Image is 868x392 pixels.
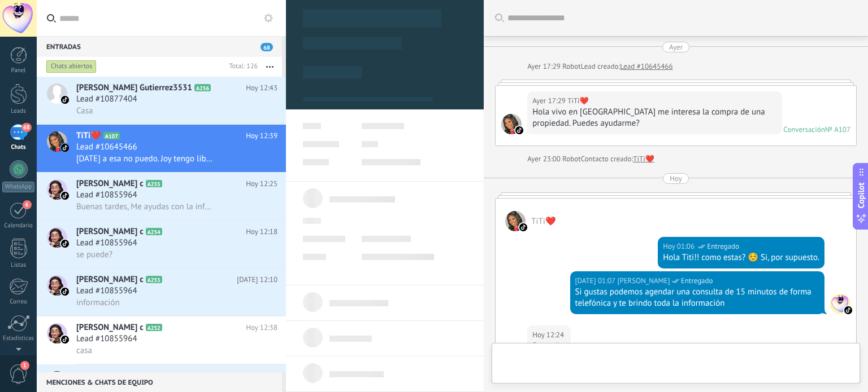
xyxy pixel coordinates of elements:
span: 6 [23,200,32,209]
span: Hoy 12:18 [246,226,277,237]
span: [PERSON_NAME] [76,370,137,381]
a: avataricon[PERSON_NAME] cA255Hoy 12:25Lead #10855964Buenas tardes, Me ayudas con la información [37,173,286,220]
div: Estadísticas [2,335,35,342]
span: Lead #10877404 [76,94,137,105]
div: Entradas [37,36,282,56]
a: avataricon[PERSON_NAME] Gutierrez3531A256Hoy 12:43Lead #10877404Casa [37,77,286,124]
div: Listas [2,262,35,269]
span: A256 [194,84,211,91]
span: TiTi❤️ [76,130,101,142]
div: Si gustas podemos agendar una consulta de 15 minutos de forma telefónica y te brindo toda la info... [575,287,819,309]
span: 68 [261,43,273,51]
span: Maria Ballester [830,294,850,314]
div: Contacto creado: [581,153,633,165]
span: Lead #10645466 [76,142,137,153]
div: Ayer [669,42,683,52]
span: TiTi❤️ [501,114,522,134]
span: A253 [146,276,162,283]
span: información [76,297,120,308]
span: Lead #10855964 [76,237,137,249]
div: Hola vivo en [GEOGRAPHIC_DATA] me interesa la compra de una propiedad. Puedes ayudarme? [532,107,776,129]
span: se puede? [76,249,112,260]
img: tiktok_kommo.svg [519,223,527,231]
div: № A107 [825,125,850,134]
div: Total: 126 [224,61,258,72]
img: icon [61,336,69,343]
img: icon [61,288,69,296]
span: A252 [146,324,162,331]
span: A254 [146,228,162,235]
div: Leads [2,108,35,115]
span: Copilot [856,182,867,208]
span: Entregado [707,241,739,252]
img: icon [61,240,69,248]
span: Lead #10855964 [76,285,137,297]
span: Buenas tardes, Me ayudas con la información [76,201,215,212]
div: Calendario [2,222,35,230]
div: Hoy 12:24 [532,329,566,341]
img: tiktok_kommo.svg [844,306,852,314]
div: Hoy 01:06 [663,241,696,252]
span: [DATE] 12:10 [237,274,277,285]
span: [PERSON_NAME] c [76,178,144,190]
span: Hoy 12:39 [246,130,277,142]
div: Ayer 17:29 [532,95,567,107]
span: [PERSON_NAME] c [76,226,144,237]
span: Lead #10855964 [76,333,137,345]
a: avataricon[PERSON_NAME] cA252Hoy 12:38Lead #10855964casa [37,316,286,364]
span: TiTi❤️ [505,211,526,231]
div: Hola Titi!! como estas? ☺️ Si, por supuesto. [663,252,819,263]
div: Chats abiertos [46,60,97,73]
div: Conversación [783,125,825,134]
div: Correo [2,298,35,306]
div: [DATE] 01:07 [575,275,618,287]
span: Entregado [681,275,713,287]
span: Hoy 12:38 [246,322,277,333]
img: tiktok_kommo.svg [515,126,523,134]
a: TiTi❤️ [633,153,654,165]
img: icon [61,192,69,200]
span: A107 [103,132,120,139]
span: casa [76,345,92,356]
div: Menciones & Chats de equipo [37,372,282,392]
span: Hoy 12:43 [246,82,277,94]
div: Lead creado: [581,61,620,72]
span: [PERSON_NAME] c [76,322,144,333]
span: Lead #10855964 [76,190,137,201]
div: Panel [2,67,35,74]
span: [PERSON_NAME] Gutierrez3531 [76,82,192,94]
span: Maria Ballester (Oficina de Venta) [617,275,670,287]
span: Casa [76,105,93,116]
img: icon [61,96,69,104]
div: Chats [2,144,35,151]
div: WhatsApp [2,182,34,192]
span: TiTi❤️ [567,95,589,107]
a: avataricon[PERSON_NAME] cA253[DATE] 12:10Lead #10855964información [37,268,286,316]
a: Lead #10645466 [620,61,672,72]
span: TiTi❤️ [531,216,555,227]
div: Ayer 23:00 [527,153,562,165]
span: [DATE] a esa no puedo. Joy tengo libre. Pero si no puedes [DATE] podria ser la siguiente semana [76,153,215,164]
span: [PERSON_NAME] c [76,274,144,285]
a: avatariconTiTi❤️A107Hoy 12:39Lead #10645466[DATE] a esa no puedo. Joy tengo libre. Pero si no pue... [37,125,286,172]
span: 1 [20,361,29,370]
img: icon [61,144,69,152]
span: Robot [562,154,580,164]
span: Robot [562,61,580,71]
a: avataricon[PERSON_NAME] cA254Hoy 12:18Lead #10855964se puede? [37,221,286,268]
span: Hoy 12:01 [246,370,277,381]
div: Buen dia [532,341,566,352]
button: Más [258,56,282,77]
span: 68 [21,123,31,132]
span: A255 [146,180,162,187]
div: Ayer 17:29 [527,61,562,72]
div: Hoy [670,173,682,184]
span: Hoy 12:25 [246,178,277,190]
